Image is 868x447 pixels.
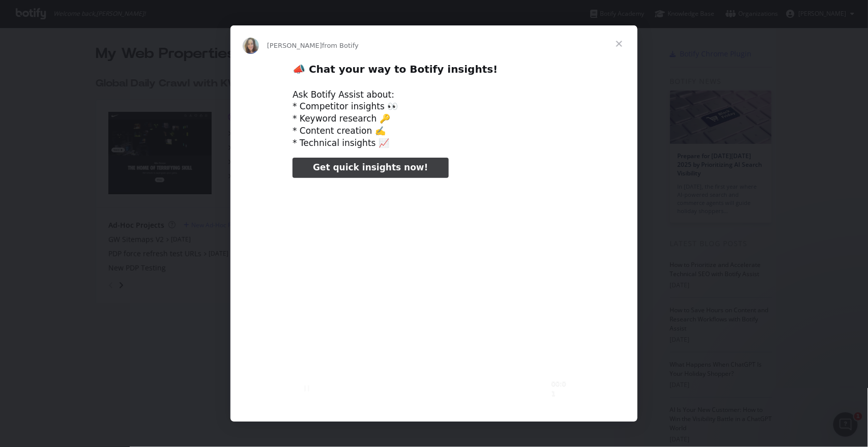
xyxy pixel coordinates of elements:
span: Get quick insights now! [313,162,428,172]
svg: Pause [301,382,313,395]
div: Ask Botify Assist about: * Competitor insights 👀 * Keyword research 🔑 * Content creation ✍️ * Tec... [293,89,575,150]
h2: 📣 Chat your way to Botify insights! [293,63,575,81]
div: 00:01 [552,379,569,399]
span: Close [601,25,638,62]
input: Seek video [317,388,547,390]
video: Play video [222,187,646,399]
img: Profile image for Colleen [243,38,259,54]
span: from Botify [322,42,359,49]
a: Get quick insights now! [293,158,448,178]
span: [PERSON_NAME] [267,42,322,49]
